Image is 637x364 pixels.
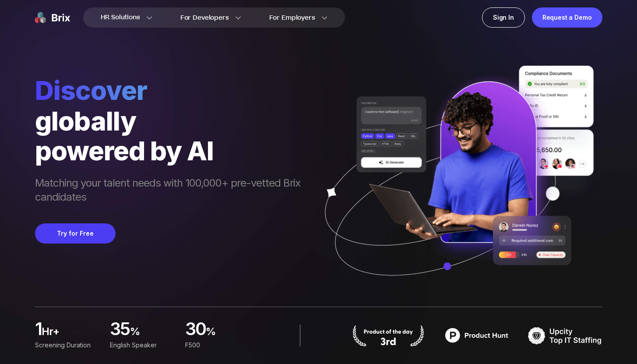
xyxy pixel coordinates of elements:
span: For Employers [269,13,315,22]
div: F500 [185,340,249,350]
img: TOP IT STAFFING [528,325,602,346]
div: globally [35,106,309,136]
a: Sign In [482,7,525,28]
span: % [206,325,250,342]
span: 30 [185,321,206,339]
img: ai generate [309,66,602,301]
span: Discover [35,74,309,106]
span: % [130,325,175,342]
span: Matching your talent needs with 100,000+ pre-vetted Brix candidates [35,176,309,206]
span: For Developers [180,13,229,22]
span: 35 [110,321,130,339]
a: Request a Demo [532,7,602,28]
div: powered by AI [35,136,309,166]
img: product hunt badge [440,325,514,346]
span: hr+ [42,325,99,342]
span: 1 [35,321,42,339]
button: Try for Free [35,223,116,244]
span: HR Solutions [101,11,140,25]
div: Screening duration [35,340,99,350]
img: product hunt badge [351,325,426,346]
div: English Speaker [110,340,174,350]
